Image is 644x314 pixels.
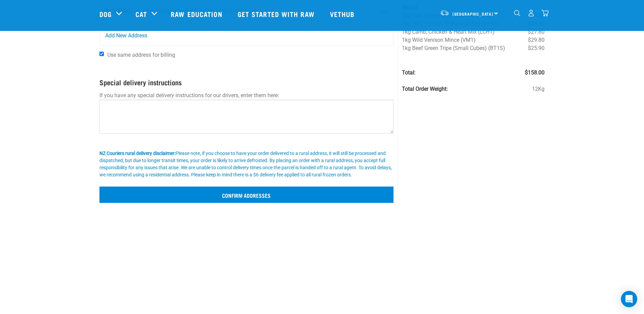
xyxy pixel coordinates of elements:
strong: Total Order Weight: [402,86,448,92]
span: $158.00 [525,69,545,77]
span: Use same address for billing [107,52,175,58]
a: Dog [99,9,112,19]
a: Raw Education [164,0,231,28]
input: Confirm addresses [99,187,394,203]
a: Vethub [323,0,363,28]
a: Cat [135,9,147,19]
input: Use same address for billing [99,52,104,56]
b: NZ Couriers rural delivery disclaimer: [99,151,176,156]
p: If you have any special delivery instructions for our drivers, enter them here: [99,91,394,100]
span: 12Kg [532,85,545,93]
span: $27.80 [528,28,545,36]
span: 1kg Lamb, Chicken & Heart Mix (LCH1) [402,29,495,35]
div: Please note, if you choose to have your order delivered to a rural address, it will still be proc... [99,150,394,178]
span: [GEOGRAPHIC_DATA] [453,13,494,15]
div: Open Intercom Messenger [621,291,637,307]
img: home-icon-1@2x.png [514,10,520,16]
span: 1kg Beef Green Tripe (Small Cubes) (BT1S) [402,45,505,51]
span: $29.80 [528,36,545,44]
a: Get started with Raw [231,0,323,28]
span: 1kg Wild Venison Mince (VM1) [402,37,476,43]
strong: Total: [402,69,416,76]
a: Add New Address [100,26,393,45]
h4: Special delivery instructions [99,78,394,86]
span: $25.90 [528,44,545,52]
img: van-moving.png [440,10,449,16]
img: user.png [528,10,535,17]
span: Add New Address [105,32,147,40]
img: home-icon@2x.png [541,10,549,17]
